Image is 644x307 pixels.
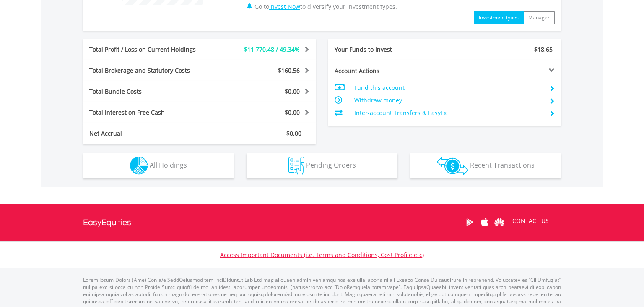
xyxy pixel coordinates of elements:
div: Total Interest on Free Cash [83,108,219,117]
a: Huawei [492,209,506,235]
div: Account Actions [328,67,445,75]
button: All Holdings [83,153,234,178]
a: EasyEquities [83,204,131,241]
button: Pending Orders [247,153,397,178]
a: Google Play [462,209,477,235]
span: $11 770.48 / 49.34% [244,45,300,53]
button: Investment types [474,11,524,24]
span: $0.00 [286,129,301,137]
div: Total Bundle Costs [83,87,219,96]
td: Fund this account [354,81,543,94]
span: Pending Orders [306,160,356,170]
div: Your Funds to Invest [328,45,445,54]
div: Total Profit / Loss on Current Holdings [83,45,219,54]
span: $18.65 [534,45,553,53]
a: Apple [477,209,492,235]
img: pending_instructions-wht.png [288,157,304,175]
span: $0.00 [285,108,300,116]
a: CONTACT US [506,209,555,233]
td: Withdraw money [354,94,543,107]
div: Total Brokerage and Statutory Costs [83,66,219,75]
span: All Holdings [150,160,187,170]
span: Recent Transactions [470,160,535,170]
a: Access Important Documents (i.e. Terms and Conditions, Cost Profile etc) [220,251,424,259]
td: Inter-account Transfers & EasyFx [354,107,543,119]
span: $160.56 [278,66,300,74]
img: holdings-wht.png [130,157,148,175]
button: Recent Transactions [410,153,561,178]
img: transactions-zar-wht.png [437,157,468,175]
span: $0.00 [285,87,300,95]
a: Invest Now [269,3,300,10]
div: Net Accrual [83,129,219,138]
button: Manager [523,11,555,24]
